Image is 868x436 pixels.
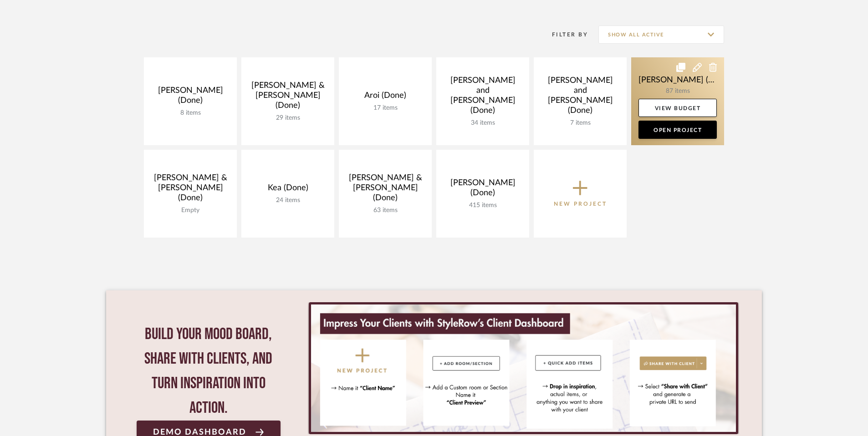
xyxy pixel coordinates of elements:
div: [PERSON_NAME] & [PERSON_NAME] (Done) [151,173,230,207]
div: [PERSON_NAME] and [PERSON_NAME] (Done) [541,76,619,119]
img: StyleRow_Client_Dashboard_Banner__1_.png [311,304,736,432]
div: 17 items [346,104,424,112]
div: Empty [151,207,230,214]
div: Aroi (Done) [346,91,424,104]
div: 7 items [541,119,619,127]
div: Filter By [540,30,588,39]
div: [PERSON_NAME] & [PERSON_NAME] (Done) [346,173,424,207]
div: Kea (Done) [249,183,327,197]
div: 34 items [444,119,522,127]
div: 63 items [346,207,424,214]
p: New Project [554,199,607,208]
div: [PERSON_NAME] (Done) [151,86,230,109]
button: New Project [534,150,627,238]
a: View Budget [638,99,717,117]
div: [PERSON_NAME] and [PERSON_NAME] (Done) [444,76,522,119]
div: 415 items [444,202,522,209]
div: 24 items [249,197,327,204]
div: [PERSON_NAME] (Done) [444,178,522,202]
div: 0 [308,302,739,434]
div: 8 items [151,109,230,117]
div: Build your mood board, share with clients, and turn inspiration into action. [137,322,281,421]
a: Open Project [638,121,717,139]
div: [PERSON_NAME] & [PERSON_NAME] (Done) [249,81,327,114]
div: 29 items [249,114,327,122]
